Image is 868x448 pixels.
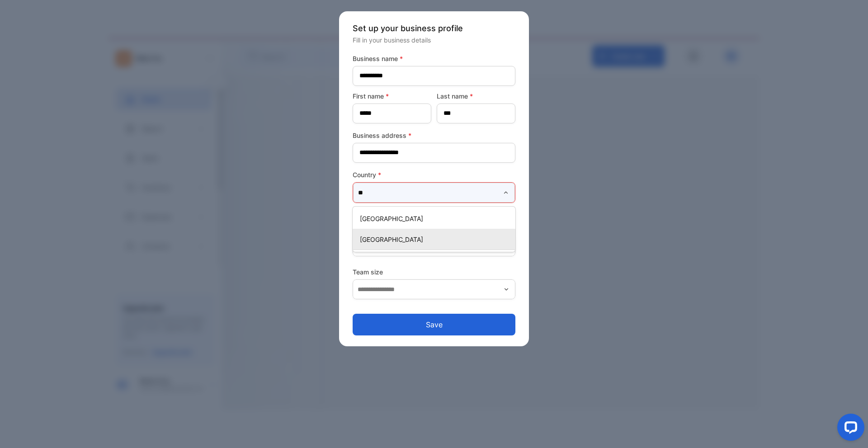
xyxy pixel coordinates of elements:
[353,267,515,277] label: Team size
[353,22,515,34] p: Set up your business profile
[353,131,515,140] label: Business address
[353,35,515,45] p: Fill in your business details
[353,314,515,335] button: Save
[360,214,512,223] p: [GEOGRAPHIC_DATA]
[830,410,868,448] iframe: LiveChat chat widget
[353,91,431,101] label: First name
[353,170,515,179] label: Country
[353,54,515,63] label: Business name
[353,205,515,217] p: This field is required
[360,235,512,244] p: [GEOGRAPHIC_DATA]
[437,91,515,101] label: Last name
